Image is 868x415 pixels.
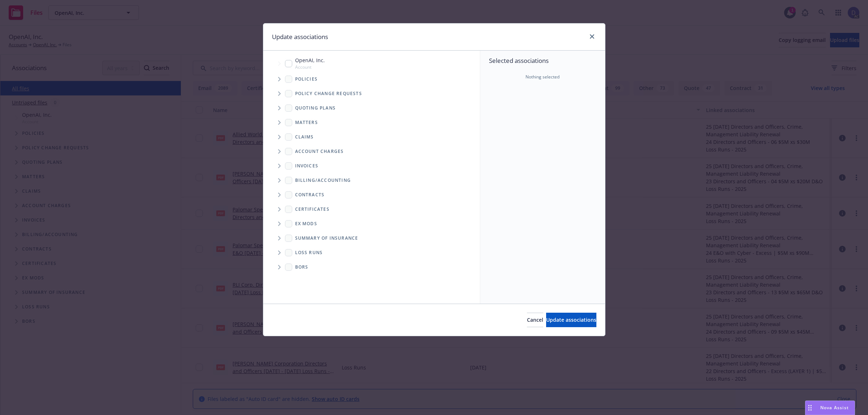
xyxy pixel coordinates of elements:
span: Certificates [295,207,329,211]
span: Quoting plans [295,106,336,110]
span: BORs [295,265,309,269]
button: Nova Assist [805,401,855,415]
span: Claims [295,135,314,139]
span: Update associations [546,316,596,323]
span: Policies [295,77,318,81]
span: Policy change requests [295,91,362,96]
a: close [588,32,596,41]
span: Nothing selected [526,74,559,80]
div: Tree Example [263,55,480,173]
h1: Update associations [272,32,328,42]
span: Account [295,64,325,70]
span: Ex Mods [295,222,317,226]
span: Selected associations [489,56,596,65]
span: Loss Runs [295,251,323,255]
span: Matters [295,120,318,125]
span: Cancel [527,316,543,323]
button: Update associations [546,313,596,327]
div: Drag to move [805,401,814,415]
span: Nova Assist [820,405,849,411]
span: OpenAI, Inc. [295,56,325,64]
button: Cancel [527,313,543,327]
div: Folder Tree Example [263,173,480,274]
span: Account charges [295,149,344,154]
span: Invoices [295,164,319,168]
span: Summary of insurance [295,236,358,240]
span: Billing/Accounting [295,178,351,183]
span: Contracts [295,193,325,197]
